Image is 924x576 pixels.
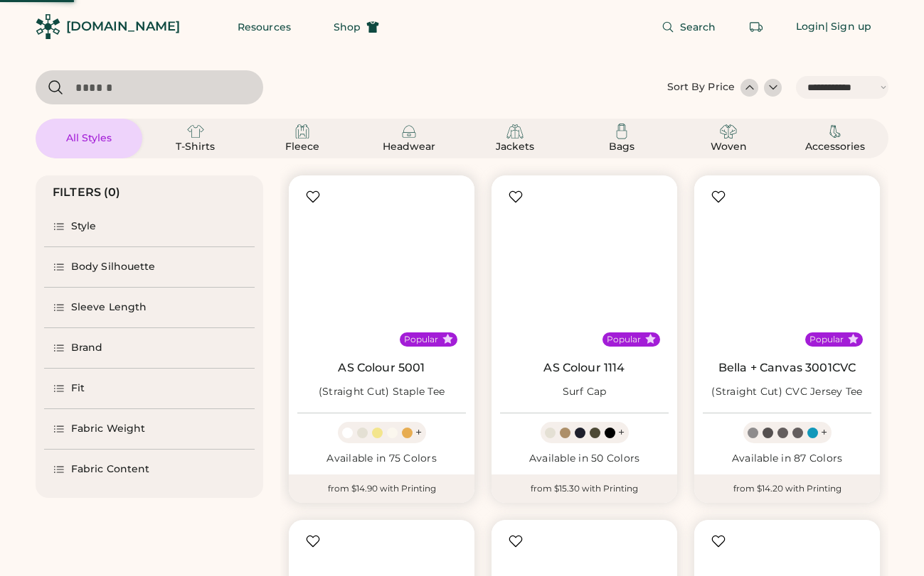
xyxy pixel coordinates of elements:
[809,334,844,345] div: Popular
[703,184,871,352] img: BELLA + CANVAS 3001CVC (Straight Cut) CVC Jersey Tee
[711,385,862,399] div: (Straight Cut) CVC Jersey Tee
[563,385,607,399] div: Surf Cap
[827,123,844,140] img: Accessories Icon
[317,13,396,41] button: Shop
[720,123,737,140] img: Woven Icon
[221,13,308,41] button: Resources
[483,140,547,154] div: Jackets
[377,140,441,154] div: Headwear
[703,452,871,466] div: Available in 87 Colors
[500,452,669,466] div: Available in 50 Colors
[297,184,466,352] img: AS Colour 5001 (Straight Cut) Staple Tee
[821,425,827,440] div: +
[319,385,445,399] div: (Straight Cut) Staple Tee
[645,334,656,344] button: Popular Style
[415,425,422,440] div: +
[71,341,103,355] div: Brand
[404,334,438,345] div: Popular
[796,20,826,34] div: Login
[71,219,97,234] div: Style
[613,123,630,140] img: Bags Icon
[53,184,121,201] div: FILTERS (0)
[294,123,311,140] img: Fleece Icon
[590,140,654,154] div: Bags
[334,22,361,32] span: Shop
[71,422,145,436] div: Fabric Weight
[297,452,466,466] div: Available in 75 Colors
[36,14,60,39] img: Rendered Logo - Screens
[718,361,856,375] a: Bella + Canvas 3001CVC
[667,80,735,94] div: Sort By Price
[289,474,474,503] div: from $14.90 with Printing
[506,123,524,140] img: Jackets Icon
[442,334,453,344] button: Popular Style
[187,123,204,140] img: T-Shirts Icon
[57,131,121,146] div: All Styles
[742,13,770,41] button: Retrieve an order
[618,425,625,440] div: +
[680,22,716,32] span: Search
[164,140,228,154] div: T-Shirts
[607,334,641,345] div: Popular
[543,361,625,375] a: AS Colour 1114
[500,184,669,352] img: AS Colour 1114 Surf Cap
[696,140,760,154] div: Woven
[338,361,425,375] a: AS Colour 5001
[803,140,867,154] div: Accessories
[71,300,147,315] div: Sleeve Length
[400,123,418,140] img: Headwear Icon
[270,140,334,154] div: Fleece
[71,381,85,396] div: Fit
[694,474,880,503] div: from $14.20 with Printing
[71,260,156,274] div: Body Silhouette
[492,474,677,503] div: from $15.30 with Printing
[66,18,180,36] div: [DOMAIN_NAME]
[848,334,859,344] button: Popular Style
[644,13,733,41] button: Search
[71,462,149,477] div: Fabric Content
[825,20,871,34] div: | Sign up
